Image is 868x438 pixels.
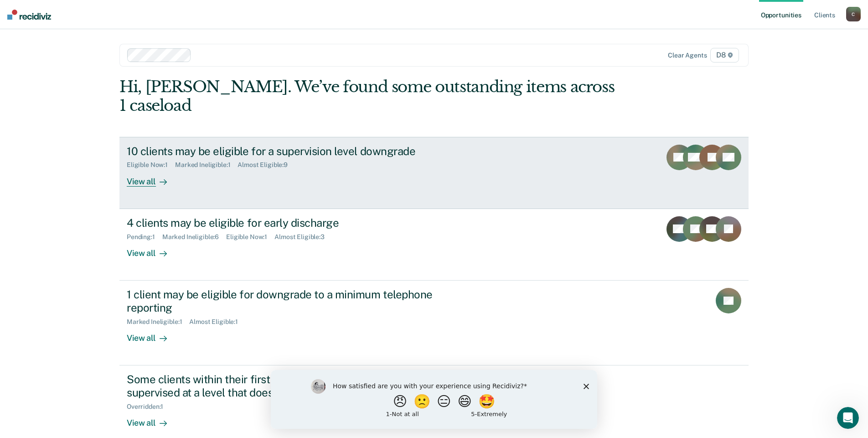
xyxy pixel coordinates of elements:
[127,216,447,229] div: 4 clients may be eligible for early discharge
[668,52,707,59] div: Clear agents
[127,325,178,343] div: View all
[837,407,859,429] iframe: Intercom live chat
[127,318,189,326] div: Marked Ineligible : 1
[127,410,178,428] div: View all
[127,373,447,399] div: Some clients within their first 6 months of supervision are being supervised at a level that does...
[127,288,447,314] div: 1 client may be eligible for downgrade to a minimum telephone reporting
[226,233,274,241] div: Eligible Now : 1
[274,233,332,241] div: Almost Eligible : 3
[119,209,749,281] a: 4 clients may be eligible for early dischargePending:1Marked Ineligible:6Eligible Now:1Almost Eli...
[162,233,226,241] div: Marked Ineligible : 6
[127,145,447,158] div: 10 clients may be eligible for a supervision level downgrade
[127,233,162,241] div: Pending : 1
[271,370,597,429] iframe: Survey by Kim from Recidiviz
[127,161,175,169] div: Eligible Now : 1
[846,7,861,21] button: C
[175,161,238,169] div: Marked Ineligible : 1
[127,403,170,411] div: Overridden : 1
[710,48,739,63] span: D8
[119,137,749,209] a: 10 clients may be eligible for a supervision level downgradeEligible Now:1Marked Ineligible:1Almo...
[238,161,295,169] div: Almost Eligible : 9
[189,318,245,326] div: Almost Eligible : 1
[119,78,623,115] div: Hi, [PERSON_NAME]. We’ve found some outstanding items across 1 caseload
[7,10,51,20] img: Recidiviz
[127,169,178,187] div: View all
[127,240,178,258] div: View all
[119,281,749,365] a: 1 client may be eligible for downgrade to a minimum telephone reportingMarked Ineligible:1Almost ...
